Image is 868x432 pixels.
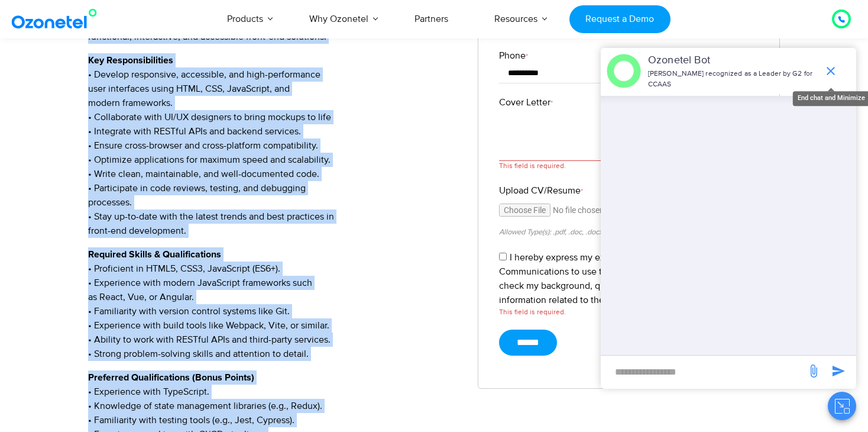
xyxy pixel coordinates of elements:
span: send message [802,359,825,383]
label: Phone [499,49,759,63]
img: header [607,54,641,88]
div: This field is required. [499,307,759,318]
a: Request a Demo [569,5,671,33]
div: This field is required. [499,161,759,172]
div: new-msg-input [607,362,801,383]
strong: Preferred Qualifications (Bonus Points) [88,373,254,382]
button: Close chat [828,392,856,420]
p: [PERSON_NAME] recognized as a Leader by G2 for CCAAS [648,69,818,90]
strong: Key Responsibilities [88,56,173,65]
span: end chat or minimize [819,59,843,83]
small: Allowed Type(s): .pdf, .doc, .docx [499,227,603,237]
label: Upload CV/Resume [499,183,759,198]
strong: Required Skills & Qualifications [88,250,221,259]
span: send message [827,359,850,383]
label: Cover Letter [499,95,759,109]
p: • Proficient in HTML5, CSS3, JavaScript (ES6+). • Experience with modern JavaScript frameworks su... [88,247,460,361]
p: • Develop responsive, accessible, and high-performance user interfaces using HTML, CSS, JavaScrip... [88,53,460,238]
p: Ozonetel Bot [648,53,818,69]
